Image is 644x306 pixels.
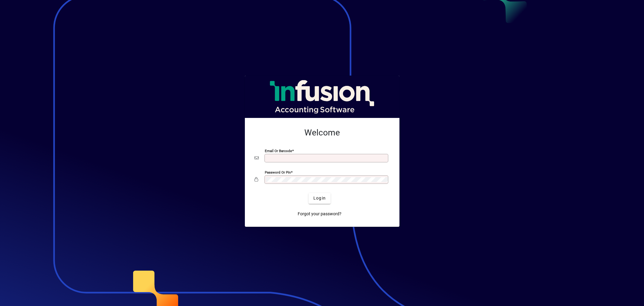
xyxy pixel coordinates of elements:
[255,128,390,138] h2: Welcome
[309,193,331,204] button: Login
[298,211,341,217] span: Forgot your password?
[265,170,291,174] mat-label: Password or Pin
[295,209,344,220] a: Forgot your password?
[265,148,292,153] mat-label: Email or Barcode
[313,195,326,201] span: Login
